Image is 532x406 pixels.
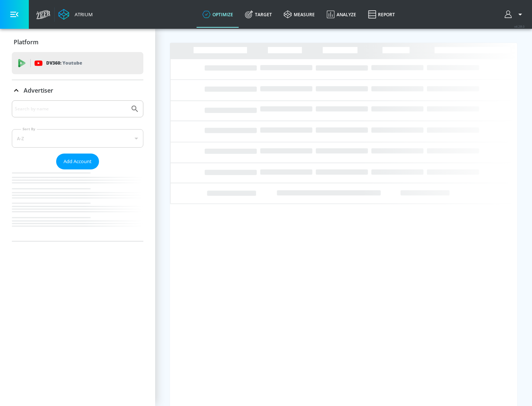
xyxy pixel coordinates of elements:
[56,154,99,169] button: Add Account
[12,32,143,52] div: Platform
[24,86,53,94] p: Advertiser
[514,24,525,28] span: v 4.28.0
[321,1,362,28] a: Analyze
[62,59,82,67] p: Youtube
[46,59,82,67] p: DV360:
[239,1,278,28] a: Target
[12,100,143,241] div: Advertiser
[197,1,239,28] a: optimize
[14,38,38,46] p: Platform
[12,80,143,101] div: Advertiser
[58,9,93,20] a: Atrium
[15,104,127,114] input: Search by name
[72,11,93,18] div: Atrium
[12,169,143,241] nav: list of Advertiser
[12,52,143,74] div: DV360: Youtube
[278,1,321,28] a: measure
[362,1,401,28] a: Report
[12,129,143,148] div: A-Z
[21,127,37,131] label: Sort By
[64,157,92,166] span: Add Account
